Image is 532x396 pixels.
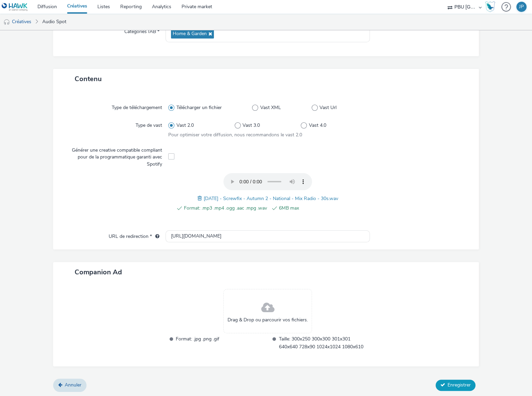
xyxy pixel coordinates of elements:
[279,335,370,351] span: Taille: 300x250 300x300 301x301 640x640 728x90 1024x1024 1080x610
[319,104,337,111] span: Vast Url
[309,122,326,129] span: Vast 4.0
[176,335,267,351] span: Format: .jpg .png .gif
[152,233,159,240] div: L'URL de redirection sera utilisée comme URL de validation avec certains SSP et ce sera l'URL de ...
[106,230,162,240] label: URL de redirection *
[133,119,165,129] label: Type de vast
[436,380,475,391] button: Enregistrer
[176,104,222,111] span: Télécharger un fichier
[168,132,302,138] span: Pour optimiser votre diffusion, nous recommandons le vast 2.0
[166,230,370,242] input: url...
[448,382,471,388] span: Enregistrer
[39,14,70,30] a: Audio Spot
[109,102,165,111] label: Type de téléchargement
[260,104,281,111] span: Vast XML
[176,122,194,129] span: Vast 2.0
[3,19,10,26] img: audio
[53,379,87,392] a: Annuler
[519,2,524,12] div: JP
[184,204,267,212] span: Format: .mp3 .mp4 .ogg .aac .mpg .wav
[122,26,162,35] label: Catégories IAB *
[485,1,495,12] img: Hawk Academy
[65,144,165,168] label: Générer une creative compatible compliant pour de la programmatique garanti avec Spotify
[75,74,102,83] span: Contenu
[65,382,81,388] span: Annuler
[204,195,338,202] span: [DATE] - Screwfix - Autumn 2 - National - Mix Radio - 30s.wav
[228,317,308,323] span: Drag & Drop ou parcourir vos fichiers.
[173,31,207,37] span: Home & Garden
[2,3,28,11] img: undefined Logo
[75,268,122,277] span: Companion Ad
[242,122,260,129] span: Vast 3.0
[485,1,498,12] a: Hawk Academy
[279,204,362,212] span: 6MB max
